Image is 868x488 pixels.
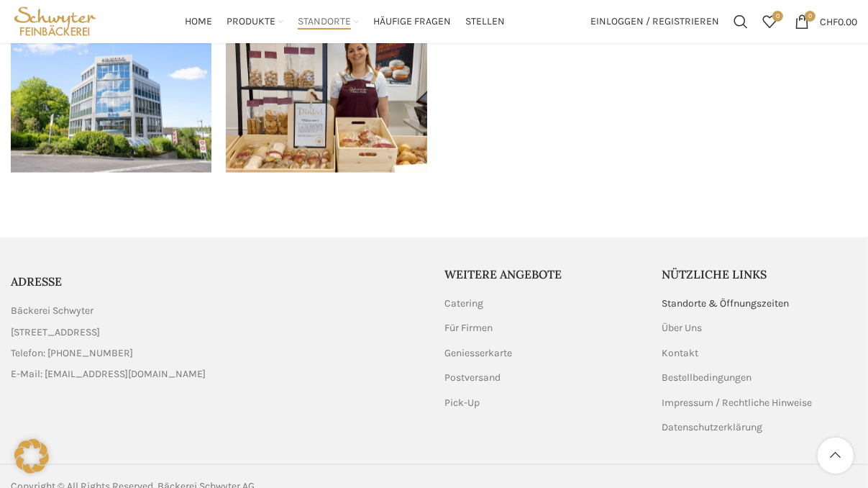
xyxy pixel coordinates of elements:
[772,11,783,22] span: 0
[226,39,426,173] img: 20230228_153619-1-800x800
[662,397,813,411] a: Impressum / Rechtliche Hinweise
[226,39,426,173] div: 1 / 1
[185,15,212,29] span: Home
[583,7,726,36] a: Einloggen / Registrieren
[820,15,857,27] bdi: 0.00
[445,322,495,336] a: Für Firmen
[185,7,212,36] a: Home
[373,15,451,29] span: Häufige Fragen
[11,346,424,362] a: List item link
[445,371,503,386] a: Postversand
[662,421,764,435] a: Datenschutzerklärung
[298,7,359,36] a: Standorte
[662,266,857,282] h5: Nützliche Links
[11,39,211,173] img: image.imageWidth__1140
[445,397,482,411] a: Pick-Up
[662,322,703,336] a: Über Uns
[11,325,100,341] span: [STREET_ADDRESS]
[818,438,854,474] a: Scroll to top button
[445,297,485,311] a: Catering
[445,347,514,361] a: Geniesserkarte
[465,15,505,29] span: Stellen
[445,266,641,282] h5: Weitere Angebote
[726,7,755,36] a: Suchen
[820,15,838,27] span: CHF
[787,7,864,36] a: 0 CHF0.00
[465,7,505,36] a: Stellen
[373,7,451,36] a: Häufige Fragen
[11,304,93,320] span: Bäckerei Schwyter
[590,17,719,27] span: Einloggen / Registrieren
[227,15,275,29] span: Produkte
[805,11,816,22] span: 0
[662,347,700,361] a: Kontakt
[755,7,784,36] a: 0
[755,7,784,36] div: Meine Wunschliste
[662,297,790,311] a: Standorte & Öffnungszeiten
[662,371,753,386] a: Bestellbedingungen
[227,7,283,36] a: Produkte
[11,39,211,173] div: 1 / 1
[11,274,62,289] span: ADRESSE
[106,7,583,36] div: Main navigation
[11,14,99,27] a: Site logo
[298,15,351,29] span: Standorte
[11,367,206,383] span: E-Mail: [EMAIL_ADDRESS][DOMAIN_NAME]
